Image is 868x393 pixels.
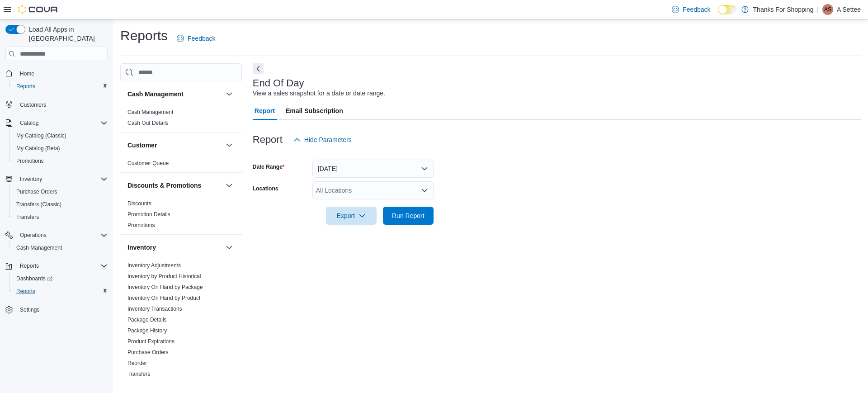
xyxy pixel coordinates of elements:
[127,211,170,218] span: Promotion Details
[127,327,167,334] a: Package History
[9,155,111,167] button: Promotions
[2,173,111,185] button: Inventory
[127,338,175,345] span: Product Expirations
[127,284,203,290] a: Inventory On Hand by Package
[13,186,61,197] a: Purchase Orders
[9,211,111,223] button: Transfers
[16,304,108,315] span: Settings
[13,130,108,141] span: My Catalog (Classic)
[421,187,428,194] button: Open list of options
[127,262,181,269] a: Inventory Adjustments
[290,131,355,149] button: Hide Parameters
[127,370,150,378] span: Transfers
[16,201,61,208] span: Transfers (Classic)
[224,242,235,253] button: Inventory
[304,135,352,144] span: Hide Parameters
[383,207,434,225] button: Run Report
[127,90,184,99] h3: Cash Management
[13,212,42,223] a: Transfers
[255,102,275,120] span: Report
[127,327,167,334] span: Package History
[188,34,215,43] span: Feedback
[253,63,264,74] button: Next
[127,222,155,228] a: Promotions
[16,68,38,79] a: Home
[13,186,108,197] span: Purchase Orders
[127,243,222,252] button: Inventory
[9,80,111,93] button: Reports
[120,198,242,234] div: Discounts & Promotions
[224,180,235,191] button: Discounts & Promotions
[127,349,169,356] span: Purchase Orders
[16,188,57,195] span: Purchase Orders
[127,222,155,229] span: Promotions
[127,349,169,355] a: Purchase Orders
[16,288,35,295] span: Reports
[9,272,111,285] a: Dashboards
[822,4,833,15] div: A Settee
[16,230,108,241] span: Operations
[16,132,66,139] span: My Catalog (Classic)
[253,78,304,89] h3: End Of Day
[20,101,46,109] span: Customers
[224,140,235,151] button: Customer
[127,211,170,218] a: Promotion Details
[13,143,108,154] span: My Catalog (Beta)
[224,89,235,99] button: Cash Management
[2,229,111,241] button: Operations
[16,99,108,110] span: Customers
[312,160,434,178] button: [DATE]
[824,4,831,15] span: AS
[127,294,200,302] span: Inventory On Hand by Product
[253,134,283,145] h3: Report
[753,4,814,15] p: Thanks For Shopping
[127,273,201,279] a: Inventory by Product Historical
[13,143,64,154] a: My Catalog (Beta)
[127,141,157,150] h3: Customer
[127,360,147,367] span: Reorder
[837,4,861,15] p: A Settee
[16,118,42,128] button: Catalog
[120,107,242,132] div: Cash Management
[13,199,108,210] span: Transfers (Classic)
[16,213,39,221] span: Transfers
[20,232,47,239] span: Operations
[127,90,222,99] button: Cash Management
[16,260,108,271] span: Reports
[2,98,111,111] button: Customers
[127,371,150,377] a: Transfers
[2,117,111,129] button: Catalog
[20,306,39,313] span: Settings
[20,70,34,77] span: Home
[2,260,111,272] button: Reports
[2,66,111,80] button: Home
[253,163,285,170] label: Date Range
[13,286,108,297] span: Reports
[9,185,111,198] button: Purchase Orders
[127,141,222,150] button: Customer
[5,63,108,340] nav: Complex example
[20,119,38,127] span: Catalog
[9,198,111,211] button: Transfers (Classic)
[127,360,147,366] a: Reorder
[16,83,35,90] span: Reports
[16,174,46,185] button: Inventory
[127,316,167,323] span: Package Details
[127,160,169,167] span: Customer Queue
[127,160,169,166] a: Customer Queue
[13,156,47,166] a: Promotions
[173,29,219,47] a: Feedback
[13,130,70,141] a: My Catalog (Classic)
[13,273,108,284] span: Dashboards
[9,129,111,142] button: My Catalog (Classic)
[127,295,200,301] a: Inventory On Hand by Product
[16,99,50,110] a: Customers
[253,185,278,192] label: Locations
[127,243,156,252] h3: Inventory
[326,207,377,225] button: Export
[127,181,201,190] h3: Discounts & Promotions
[127,109,173,116] span: Cash Management
[817,4,819,15] p: |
